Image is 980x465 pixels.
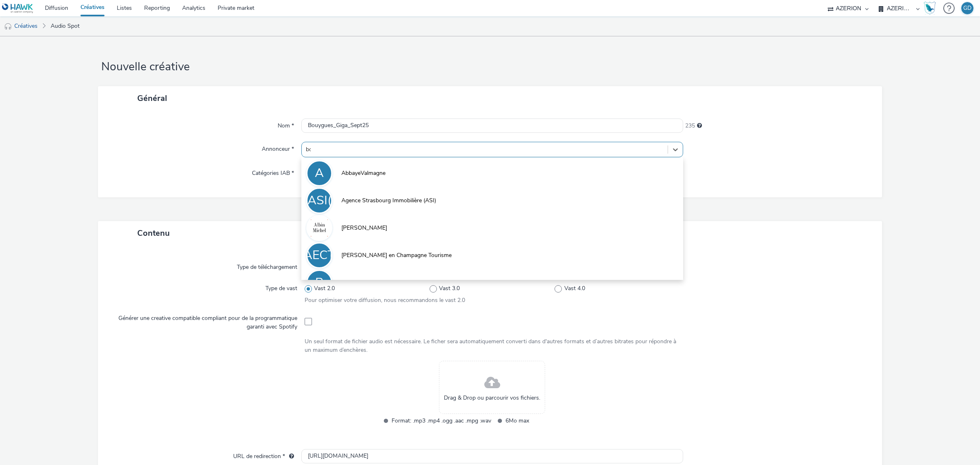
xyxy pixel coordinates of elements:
a: Hawk Academy [924,2,939,15]
label: URL de redirection * [230,449,297,461]
span: 6Mo max [506,416,605,425]
div: L'URL de redirection sera utilisée comme URL de validation avec certains SSP et ce sera l'URL de ... [285,452,294,461]
span: Général [137,93,167,104]
label: Générer une creative compatible compliant pour de la programmatique garanti avec Spotify [113,311,301,331]
img: Hawk Academy [924,2,936,15]
a: Audio Spot [47,16,84,36]
label: Catégories IAB * [249,166,297,177]
input: Nom [301,118,683,133]
span: AbbayeValmagne [341,169,385,177]
h1: Nouvelle créative [98,59,882,75]
span: Contenu [137,228,170,239]
label: Annonceur * [258,142,297,153]
div: 255 caractères maximum [697,122,702,130]
span: [PERSON_NAME] en Champagne Tourisme [341,251,452,259]
div: GD [963,2,971,14]
span: Format: .mp3 .mp4 .ogg .aac .mpg .wav [392,416,491,425]
span: Babolat [341,279,361,287]
span: Drag & Drop ou parcourir vos fichiers. [444,394,540,402]
img: audio [4,22,12,31]
span: Pour optimiser votre diffusion, nous recommandons le vast 2.0 [305,296,465,304]
input: url... [301,449,683,463]
span: Vast 4.0 [564,284,585,293]
span: Agence Strasbourg Immobilière (ASI) [341,197,436,205]
img: undefined Logo [2,3,33,13]
span: Vast 3.0 [439,284,460,293]
div: AECT [303,244,335,267]
div: B [315,271,323,294]
span: Vast 2.0 [314,284,335,293]
div: ASI( [307,189,331,212]
span: [PERSON_NAME] [341,224,387,232]
label: Nom * [274,118,297,130]
img: Albin Michel [307,216,331,240]
div: Un seul format de fichier audio est nécessaire. Le ficher sera automatiquement converti dans d'au... [305,338,680,354]
label: Type de vast [262,281,301,293]
span: 235 [685,122,695,130]
label: Type de téléchargement [234,260,301,271]
div: A [315,162,324,185]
